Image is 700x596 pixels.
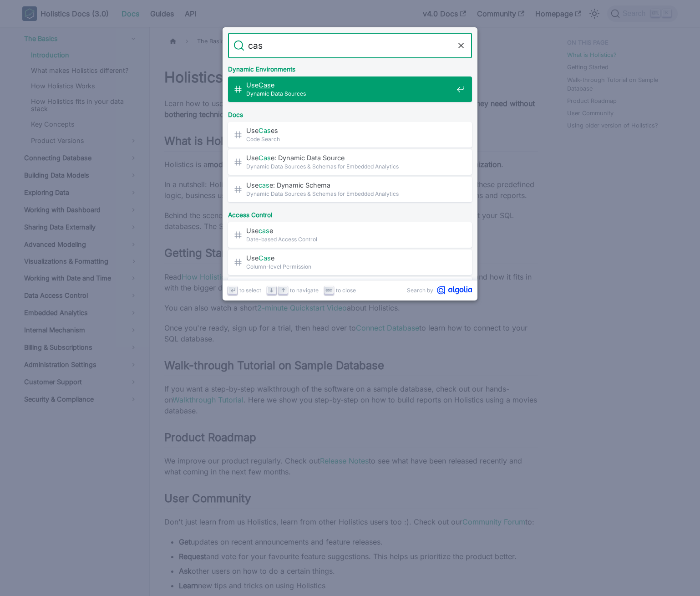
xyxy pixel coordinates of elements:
span: Dynamic Data Sources & Schemas for Embedded Analytics [246,189,453,198]
span: Date-based Access Control [246,235,453,244]
div: Docs [226,104,474,122]
mark: Cas [259,81,271,89]
span: to navigate [290,286,319,295]
span: to select [239,286,261,295]
mark: Cas [259,254,271,262]
svg: Arrow down [268,287,275,294]
a: Common UseCases​Custom Access Request Page [228,277,472,302]
a: Usecase​Date-based Access Control [228,222,472,248]
span: Dynamic Data Sources [246,89,453,98]
svg: Arrow up [280,287,287,294]
span: Search by [407,286,433,295]
mark: cas [259,227,269,234]
button: Clear the query [456,40,467,51]
a: UseCase​Dynamic Data Sources [228,76,472,102]
input: Search docs [244,33,456,58]
span: Use e​ [246,81,453,89]
a: UseCase​Column-level Permission [228,250,472,275]
span: Dynamic Data Sources & Schemas for Embedded Analytics [246,162,453,171]
svg: Enter key [229,287,236,294]
span: Use e: Dynamic Schema​ [246,181,453,189]
span: Use es​ [246,126,453,135]
div: Dynamic Environments [226,58,474,76]
a: UseCase: Dynamic Data Source​Dynamic Data Sources & Schemas for Embedded Analytics [228,149,472,175]
span: Column-level Permission [246,262,453,271]
span: Use e​ [246,254,453,262]
mark: cas [259,181,269,189]
div: Access Control [226,204,474,222]
span: Code Search [246,135,453,143]
span: Use e​ [246,226,453,235]
a: UseCases​Code Search [228,122,472,148]
mark: Cas [259,127,271,134]
a: Search byAlgolia [407,286,472,295]
svg: Algolia [437,286,472,295]
mark: Cas [259,154,271,162]
span: to close [336,286,356,295]
svg: Escape key [325,287,332,294]
span: Use e: Dynamic Data Source​ [246,153,453,162]
a: Usecase: Dynamic Schema​Dynamic Data Sources & Schemas for Embedded Analytics [228,177,472,202]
